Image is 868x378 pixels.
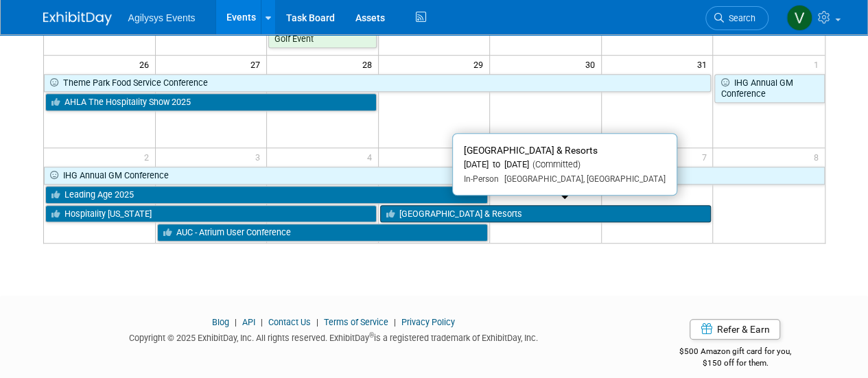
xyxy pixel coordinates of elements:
[705,6,769,30] a: Search
[584,56,601,73] span: 30
[464,159,666,171] div: [DATE] to [DATE]
[128,12,196,23] span: Agilysys Events
[143,148,155,165] span: 2
[786,5,812,31] img: Vaitiare Munoz
[361,56,378,73] span: 28
[324,317,388,327] a: Terms of Service
[268,317,311,327] a: Contact Us
[499,174,666,184] span: [GEOGRAPHIC_DATA], [GEOGRAPHIC_DATA]
[366,148,378,165] span: 4
[45,205,377,223] a: Hospitality [US_STATE]
[257,317,266,327] span: |
[464,145,598,156] span: [GEOGRAPHIC_DATA] & Resorts
[157,224,489,241] a: AUC - Atrium User Conference
[313,317,322,327] span: |
[724,13,755,23] span: Search
[472,56,489,73] span: 29
[231,317,240,327] span: |
[812,148,825,165] span: 8
[645,337,825,368] div: $500 Amazon gift card for you,
[812,56,825,73] span: 1
[690,319,780,340] a: Refer & Earn
[254,148,266,165] span: 3
[43,12,112,25] img: ExhibitDay
[390,317,399,327] span: |
[44,167,825,185] a: IHG Annual GM Conference
[529,159,580,169] span: (Committed)
[242,317,255,327] a: API
[369,331,374,339] sup: ®
[249,56,266,73] span: 27
[43,329,625,344] div: Copyright © 2025 ExhibitDay, Inc. All rights reserved. ExhibitDay is a registered trademark of Ex...
[645,357,825,369] div: $150 off for them.
[464,174,499,184] span: In-Person
[700,148,712,165] span: 7
[45,186,489,204] a: Leading Age 2025
[380,205,712,223] a: [GEOGRAPHIC_DATA] & Resorts
[44,74,712,92] a: Theme Park Food Service Conference
[45,93,377,111] a: AHLA The Hospitality Show 2025
[401,317,455,327] a: Privacy Policy
[212,317,229,327] a: Blog
[138,56,155,73] span: 26
[695,56,712,73] span: 31
[714,74,824,102] a: IHG Annual GM Conference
